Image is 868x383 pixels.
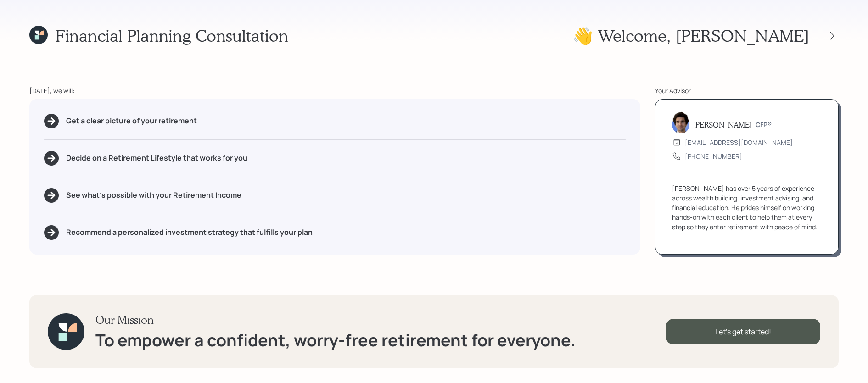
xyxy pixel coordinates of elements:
[756,121,772,129] h6: CFP®
[95,330,576,350] h1: To empower a confident, worry-free retirement for everyone.
[29,86,640,95] div: [DATE], we will:
[685,138,793,147] div: [EMAIL_ADDRESS][DOMAIN_NAME]
[672,111,689,133] img: harrison-schaefer-headshot-2.png
[66,228,313,237] h5: Recommend a personalized investment strategy that fulfills your plan
[572,26,809,45] h1: 👋 Welcome , [PERSON_NAME]
[95,313,576,327] h3: Our Mission
[66,154,247,162] h5: Decide on a Retirement Lifestyle that works for you
[655,86,839,95] div: Your Advisor
[55,26,288,45] h1: Financial Planning Consultation
[66,117,197,125] h5: Get a clear picture of your retirement
[66,191,241,200] h5: See what's possible with your Retirement Income
[666,319,820,344] div: Let's get started!
[672,183,822,232] div: [PERSON_NAME] has over 5 years of experience across wealth building, investment advising, and fin...
[685,151,742,161] div: [PHONE_NUMBER]
[693,120,752,129] h5: [PERSON_NAME]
